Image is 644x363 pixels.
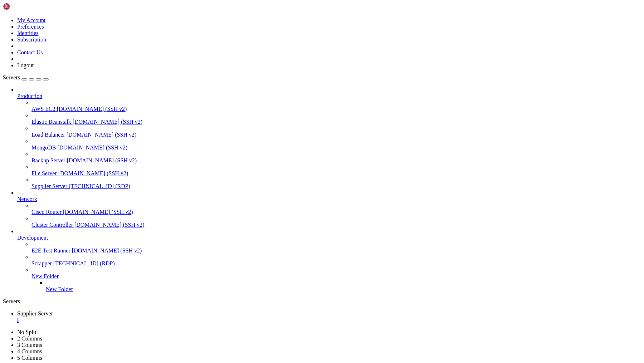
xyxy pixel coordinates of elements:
[17,196,37,202] span: Network
[63,209,133,215] span: [DOMAIN_NAME] (SSH v2)
[31,132,65,138] span: Load Balancer
[17,49,43,55] a: Contact Us
[67,132,137,138] span: [DOMAIN_NAME] (SSH v2)
[31,247,641,254] a: E2E Test Runner [DOMAIN_NAME] (SSH v2)
[3,74,49,80] a: Servers
[31,273,59,279] span: New Folder
[31,164,641,177] li: File Server [DOMAIN_NAME] (SSH v2)
[73,119,143,125] span: [DOMAIN_NAME] (SSH v2)
[31,125,641,138] li: Load Balancer [DOMAIN_NAME] (SSH v2)
[17,355,42,361] a: 5 Columns
[31,132,641,138] a: Load Balancer [DOMAIN_NAME] (SSH v2)
[17,235,48,241] span: Development
[31,170,57,176] span: File Server
[31,260,52,266] span: Scrapper
[17,93,42,99] span: Production
[31,209,641,215] a: Cisco Router [DOMAIN_NAME] (SSH v2)
[74,222,145,228] span: [DOMAIN_NAME] (SSH v2)
[17,329,36,335] a: No Split
[17,190,641,228] li: Network
[46,286,641,293] a: New Folder
[46,286,73,292] span: New Folder
[31,157,65,163] span: Backup Server
[17,317,641,323] a: 
[53,260,115,266] span: [TECHNICAL_ID] (RDP)
[17,30,39,36] a: Identities
[17,342,42,348] a: 3 Columns
[17,335,42,342] a: 2 Columns
[31,183,67,189] span: Supplier Server
[31,170,641,177] a: File Server [DOMAIN_NAME] (SSH v2)
[3,298,641,305] div: Servers
[17,310,641,323] a: Supplier Server
[17,228,641,293] li: Development
[17,24,44,30] a: Preferences
[17,87,641,190] li: Production
[3,3,44,10] img: Shellngn
[31,273,641,280] a: New Folder
[31,215,641,228] li: Cluster Controller [DOMAIN_NAME] (SSH v2)
[31,247,70,254] span: E2E Test Runner
[17,36,46,43] a: Subscription
[17,235,641,241] a: Development
[31,112,641,125] li: Elastic Beanstalk [DOMAIN_NAME] (SSH v2)
[31,144,641,151] a: MongoDB [DOMAIN_NAME] (SSH v2)
[72,247,142,254] span: [DOMAIN_NAME] (SSH v2)
[31,106,55,112] span: AWS EC2
[31,241,641,254] li: E2E Test Runner [DOMAIN_NAME] (SSH v2)
[31,267,641,293] li: New Folder
[31,119,641,125] a: Elastic Beanstalk [DOMAIN_NAME] (SSH v2)
[46,280,641,293] li: New Folder
[31,254,641,267] li: Scrapper [TECHNICAL_ID] (RDP)
[31,157,641,164] a: Backup Server [DOMAIN_NAME] (SSH v2)
[69,183,130,189] span: [TECHNICAL_ID] (RDP)
[31,151,641,164] li: Backup Server [DOMAIN_NAME] (SSH v2)
[31,183,641,190] a: Supplier Server [TECHNICAL_ID] (RDP)
[31,222,641,228] a: Cluster Controller [DOMAIN_NAME] (SSH v2)
[31,138,641,151] li: MongoDB [DOMAIN_NAME] (SSH v2)
[17,348,42,354] a: 4 Columns
[58,170,128,176] span: [DOMAIN_NAME] (SSH v2)
[31,260,641,267] a: Scrapper [TECHNICAL_ID] (RDP)
[57,106,127,112] span: [DOMAIN_NAME] (SSH v2)
[31,177,641,190] li: Supplier Server [TECHNICAL_ID] (RDP)
[31,209,62,215] span: Cisco Router
[31,99,641,112] li: AWS EC2 [DOMAIN_NAME] (SSH v2)
[31,222,73,228] span: Cluster Controller
[17,62,34,68] a: Logout
[31,202,641,215] li: Cisco Router [DOMAIN_NAME] (SSH v2)
[17,196,641,202] a: Network
[57,144,127,151] span: [DOMAIN_NAME] (SSH v2)
[3,74,20,80] span: Servers
[31,119,71,125] span: Elastic Beanstalk
[17,17,46,23] a: My Account
[31,144,56,151] span: MongoDB
[31,106,641,112] a: AWS EC2 [DOMAIN_NAME] (SSH v2)
[17,310,53,317] span: Supplier Server
[67,157,137,163] span: [DOMAIN_NAME] (SSH v2)
[17,93,641,99] a: Production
